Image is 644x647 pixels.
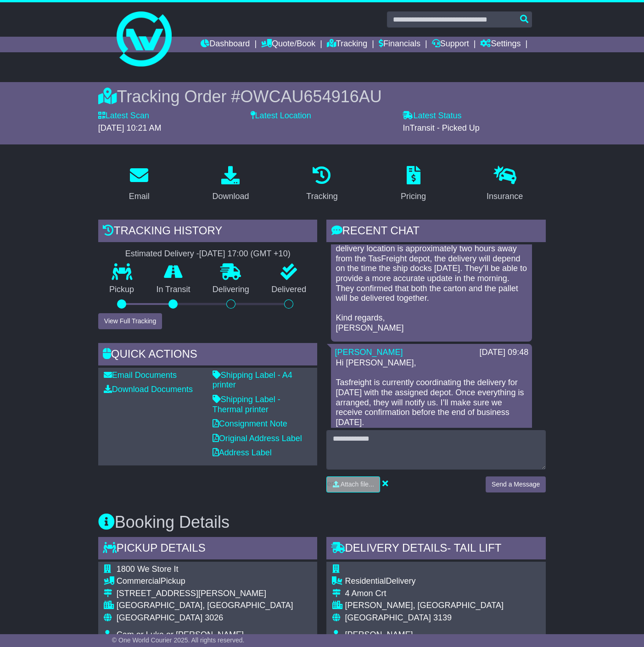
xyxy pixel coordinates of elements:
[206,163,255,206] a: Download
[129,190,150,203] div: Email
[335,348,403,357] a: [PERSON_NAME]
[117,576,161,586] span: Commercial
[403,123,479,133] span: InTransit - Picked Up
[98,220,318,244] div: Tracking history
[336,358,527,457] p: Hi [PERSON_NAME], Tasfreight is currently coordinating the delivery for [DATE] with the assigned ...
[379,37,420,52] a: Financials
[326,220,546,244] div: RECENT CHAT
[327,37,367,52] a: Tracking
[98,537,318,562] div: Pickup Details
[98,513,546,531] h3: Booking Details
[433,613,452,622] span: 3139
[345,576,386,586] span: Residential
[213,434,302,443] a: Original Address Label
[123,163,156,206] a: Email
[112,636,245,644] span: © One World Courier 2025. All rights reserved.
[201,37,250,52] a: Dashboard
[336,205,527,333] p: Hi [PERSON_NAME], [PERSON_NAME] advised that the freight is scheduled to arrive at the depot [DAT...
[260,285,317,295] p: Delivered
[98,87,546,106] div: Tracking Order #
[481,163,529,206] a: Insurance
[345,589,536,599] div: 4 Amon Crt
[345,576,536,586] div: Delivery
[432,37,469,52] a: Support
[401,190,426,203] div: Pricing
[117,589,293,599] div: [STREET_ADDRESS][PERSON_NAME]
[98,111,149,121] label: Latest Scan
[117,601,293,611] div: [GEOGRAPHIC_DATA], [GEOGRAPHIC_DATA]
[241,87,382,106] span: OWCAU654916AU
[145,285,201,295] p: In Transit
[251,111,311,121] label: Latest Location
[98,249,318,259] div: Estimated Delivery -
[213,448,272,457] a: Address Label
[212,190,249,203] div: Download
[205,613,223,622] span: 3026
[447,542,501,554] span: - Tail Lift
[345,630,413,639] span: [PERSON_NAME]
[300,163,343,206] a: Tracking
[117,564,179,574] span: 1800 We Store It
[213,419,287,428] a: Consignment Note
[213,371,292,390] a: Shipping Label - A4 printer
[98,343,318,368] div: Quick Actions
[261,37,315,52] a: Quote/Book
[486,476,546,492] button: Send a Message
[403,111,461,121] label: Latest Status
[117,576,293,586] div: Pickup
[306,190,337,203] div: Tracking
[98,123,162,133] span: [DATE] 10:21 AM
[104,371,177,380] a: Email Documents
[345,601,536,611] div: [PERSON_NAME], [GEOGRAPHIC_DATA]
[98,285,145,295] p: Pickup
[487,190,523,203] div: Insurance
[395,163,432,206] a: Pricing
[117,613,202,622] span: [GEOGRAPHIC_DATA]
[326,537,546,562] div: Delivery Details
[479,348,528,358] div: [DATE] 09:48
[480,37,521,52] a: Settings
[202,285,260,295] p: Delivering
[98,313,162,329] button: View Full Tracking
[199,249,291,259] div: [DATE] 17:00 (GMT +10)
[213,395,280,414] a: Shipping Label - Thermal printer
[345,613,431,622] span: [GEOGRAPHIC_DATA]
[104,385,193,394] a: Download Documents
[117,630,244,639] span: Cam or Luke or [PERSON_NAME]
